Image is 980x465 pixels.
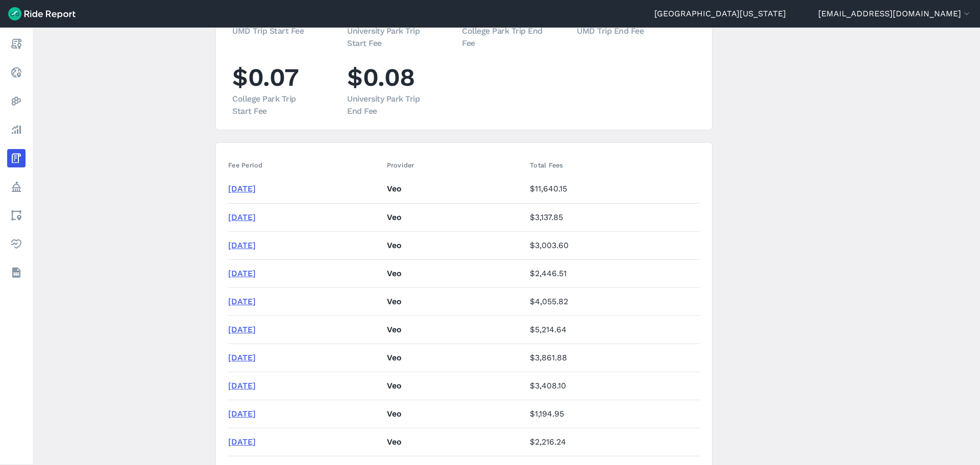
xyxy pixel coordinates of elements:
[526,400,700,428] td: $1,194.95
[383,315,526,344] td: Veo
[526,315,700,344] td: $5,214.64
[383,344,526,372] td: Veo
[462,25,544,50] div: College Park Trip End Fee
[383,259,526,287] td: Veo
[818,8,972,20] button: [EMAIL_ADDRESS][DOMAIN_NAME]
[383,372,526,400] td: Veo
[7,206,26,225] a: Areas
[228,381,256,390] a: [DATE]
[228,184,256,193] a: [DATE]
[7,63,26,82] a: Realtime
[526,259,700,287] td: $2,446.51
[383,400,526,428] td: Veo
[383,203,526,231] td: Veo
[526,203,700,231] td: $3,137.85
[526,344,700,372] td: $3,861.88
[7,235,26,253] a: Health
[654,8,786,20] a: [GEOGRAPHIC_DATA][US_STATE]
[7,120,26,139] a: Analyze
[347,25,429,50] div: University Park Trip Start Fee
[577,25,658,37] div: UMD Trip End Fee
[228,155,383,175] th: Fee Period
[228,240,256,250] a: [DATE]
[383,428,526,456] td: Veo
[7,92,26,110] a: Heatmaps
[232,93,314,117] div: College Park Trip Start Fee
[526,231,700,259] td: $3,003.60
[7,35,26,53] a: Report
[526,155,700,175] th: Total Fees
[7,178,26,196] a: Policy
[228,353,256,362] a: [DATE]
[7,149,26,167] a: Fees
[526,428,700,456] td: $2,216.24
[526,287,700,315] td: $4,055.82
[228,212,256,222] a: [DATE]
[526,372,700,400] td: $3,408.10
[228,409,256,419] a: [DATE]
[8,7,76,20] img: Ride Report
[232,60,314,117] li: $0.07
[228,268,256,278] a: [DATE]
[228,437,256,447] a: [DATE]
[383,287,526,315] td: Veo
[383,231,526,259] td: Veo
[526,175,700,203] td: $11,640.15
[7,263,26,282] a: Datasets
[228,325,256,334] a: [DATE]
[232,25,314,37] div: UMD Trip Start Fee
[383,155,526,175] th: Provider
[347,93,429,117] div: University Park Trip End Fee
[228,297,256,306] a: [DATE]
[383,175,526,203] td: Veo
[347,60,429,117] li: $0.08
